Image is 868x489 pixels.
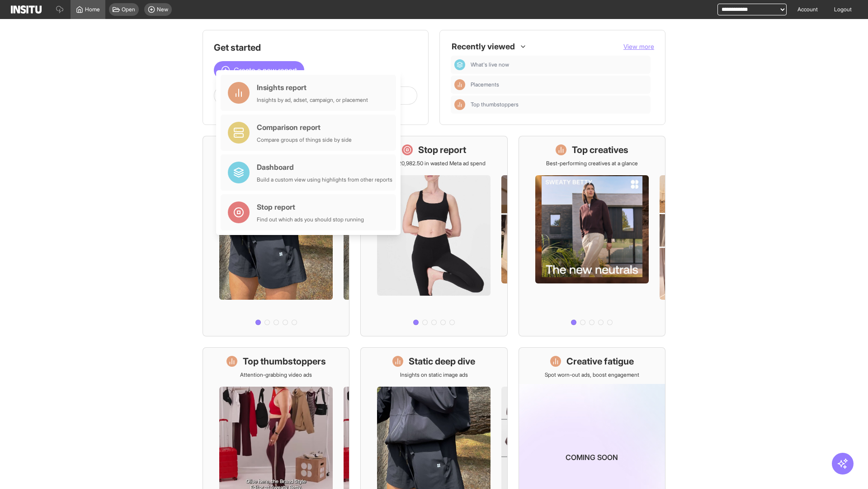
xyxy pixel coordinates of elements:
[234,65,297,76] span: Create a new report
[623,42,654,51] button: View more
[454,59,465,70] div: Dashboard
[85,6,100,13] span: Home
[471,101,519,108] span: Top thumbstoppers
[157,6,168,13] span: New
[214,41,417,54] h1: Get started
[257,136,352,144] div: Compare groups of things side by side
[257,96,368,104] div: Insights by ad, adset, campaign, or placement
[471,101,647,108] span: Top thumbstoppers
[11,5,42,14] img: Logo
[471,61,647,68] span: What's live now
[122,6,135,13] span: Open
[214,61,304,79] button: Create a new report
[546,160,638,167] p: Best-performing creatives at a glance
[257,201,364,212] div: Stop report
[257,122,352,133] div: Comparison report
[257,216,364,223] div: Find out which ads you should stop running
[471,81,647,88] span: Placements
[572,144,628,156] h1: Top creatives
[257,176,392,183] div: Build a custom view using highlights from other reports
[257,162,392,173] div: Dashboard
[454,79,465,90] div: Insights
[454,99,465,110] div: Insights
[243,355,326,368] h1: Top thumbstoppers
[382,160,486,167] p: Save £20,982.50 in wasted Meta ad spend
[519,136,665,336] a: Top creativesBest-performing creatives at a glance
[240,371,312,379] p: Attention-grabbing video ads
[623,43,654,50] span: View more
[400,371,468,379] p: Insights on static image ads
[471,61,509,68] span: What's live now
[360,136,507,336] a: Stop reportSave £20,982.50 in wasted Meta ad spend
[203,136,349,336] a: What's live nowSee all active ads instantly
[418,144,466,156] h1: Stop report
[257,82,368,93] div: Insights report
[409,355,475,368] h1: Static deep dive
[471,81,499,88] span: Placements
